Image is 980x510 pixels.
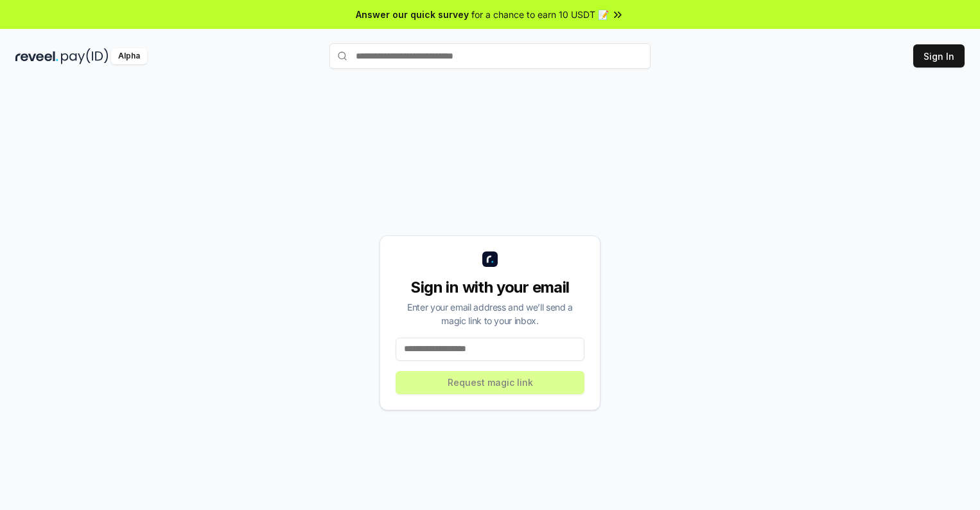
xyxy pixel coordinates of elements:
[15,48,58,64] img: reveel_dark
[356,8,469,21] span: Answer our quick survey
[913,44,965,68] button: Sign In
[396,277,584,298] div: Sign in with your email
[471,8,609,21] span: for a chance to earn 10 USDT 📝
[111,48,147,64] div: Alpha
[482,251,498,267] img: logo_small
[396,300,584,327] div: Enter your email address and we’ll send a magic link to your inbox.
[61,48,109,64] img: pay_id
